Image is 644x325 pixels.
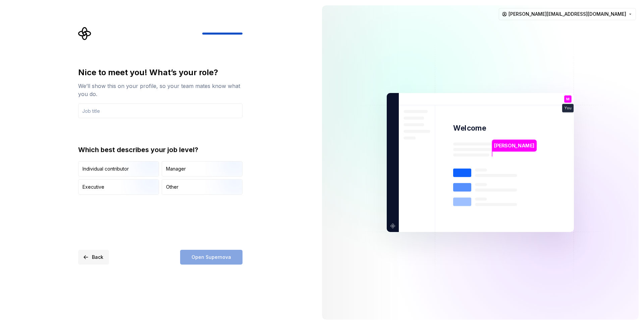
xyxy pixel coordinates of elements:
p: You [565,106,571,110]
div: Individual contributor [83,166,129,172]
p: M [566,97,570,101]
div: Which best describes your job level? [78,145,243,154]
button: [PERSON_NAME][EMAIL_ADDRESS][DOMAIN_NAME] [499,8,636,20]
div: Manager [166,166,186,172]
div: Other [166,184,178,190]
span: Back [92,254,103,261]
div: We’ll show this on your profile, so your team mates know what you do. [78,82,243,98]
button: Back [78,250,109,265]
svg: Supernova Logo [78,27,92,40]
p: [PERSON_NAME] [494,142,534,149]
input: Job title [78,103,243,118]
div: Nice to meet you! What’s your role? [78,67,243,78]
span: [PERSON_NAME][EMAIL_ADDRESS][DOMAIN_NAME] [508,11,626,17]
p: Welcome [453,123,486,133]
div: Executive [83,184,104,190]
